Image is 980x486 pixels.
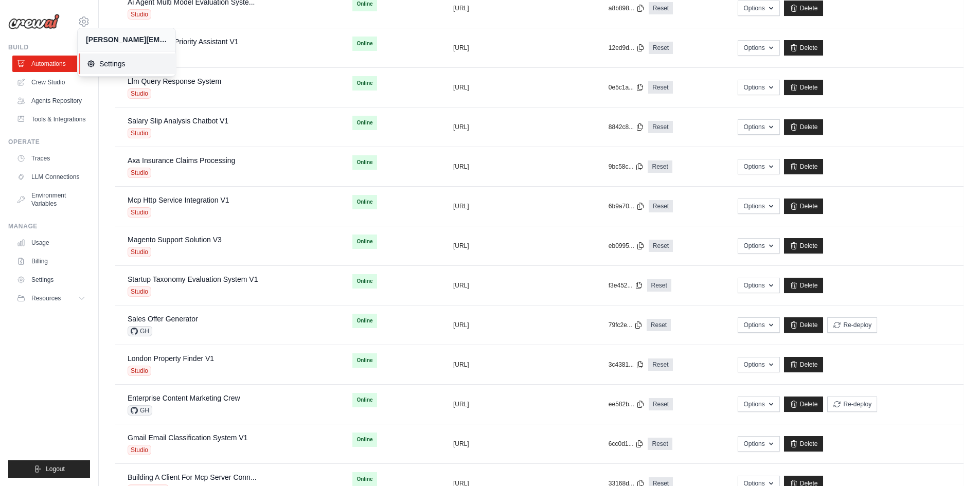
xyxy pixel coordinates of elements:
[352,314,377,328] span: Online
[609,321,643,329] button: 79fc2e...
[352,37,377,51] span: Online
[609,202,645,210] button: 6b9a70...
[79,53,176,74] a: Settings
[827,397,877,412] button: Re-deploy
[647,279,671,292] a: Reset
[784,357,824,372] a: Delete
[609,44,645,52] button: 12ed9d...
[649,200,673,212] a: Reset
[12,187,90,212] a: Environment Variables
[12,56,90,72] a: Automations
[128,128,151,138] span: Studio
[12,235,90,251] a: Usage
[352,274,377,289] span: Online
[352,155,377,170] span: Online
[784,1,824,16] a: Delete
[784,199,824,214] a: Delete
[738,1,779,16] button: Options
[784,119,824,135] a: Delete
[738,80,779,95] button: Options
[87,59,168,69] span: Settings
[8,43,90,51] div: Build
[738,119,779,135] button: Options
[738,199,779,214] button: Options
[609,440,644,448] button: 6cc0d1...
[738,238,779,254] button: Options
[12,93,90,109] a: Agents Repository
[8,222,90,230] div: Manage
[352,195,377,209] span: Online
[12,169,90,185] a: LLM Connections
[648,121,672,133] a: Reset
[128,236,222,244] a: Magento Support Solution V3
[128,117,228,125] a: Salary Slip Analysis Chatbot V1
[128,9,151,20] span: Studio
[8,460,90,478] button: Logout
[649,2,673,14] a: Reset
[12,150,90,167] a: Traces
[784,238,824,254] a: Delete
[352,393,377,407] span: Online
[128,405,152,416] span: GH
[352,116,377,130] span: Online
[827,317,877,333] button: Re-deploy
[609,4,645,12] button: a8b898...
[128,315,198,323] a: Sales Offer Generator
[8,138,90,146] div: Operate
[31,294,61,302] span: Resources
[649,398,673,410] a: Reset
[738,357,779,372] button: Options
[128,77,221,85] a: Llm Query Response System
[128,207,151,218] span: Studio
[648,358,672,371] a: Reset
[609,123,644,131] button: 8842c8...
[352,353,377,368] span: Online
[648,81,672,94] a: Reset
[128,354,214,363] a: London Property Finder V1
[128,445,151,455] span: Studio
[128,196,229,204] a: Mcp Http Service Integration V1
[352,235,377,249] span: Online
[784,317,824,333] a: Delete
[128,38,239,46] a: Outlook Email Priority Assistant V1
[738,397,779,412] button: Options
[609,242,645,250] button: eb0995...
[46,465,65,473] span: Logout
[12,253,90,269] a: Billing
[128,286,151,297] span: Studio
[128,275,258,283] a: Startup Taxonomy Evaluation System V1
[128,473,257,481] a: Building A Client For Mcp Server Conn...
[609,400,645,408] button: ee582b...
[12,74,90,91] a: Crew Studio
[12,111,90,128] a: Tools & Integrations
[609,361,644,369] button: 3c4381...
[12,272,90,288] a: Settings
[128,156,235,165] a: Axa Insurance Claims Processing
[128,168,151,178] span: Studio
[738,436,779,452] button: Options
[352,76,377,91] span: Online
[609,163,644,171] button: 9bc58c...
[647,319,671,331] a: Reset
[784,80,824,95] a: Delete
[648,438,672,450] a: Reset
[609,83,644,92] button: 0e5c1a...
[352,433,377,447] span: Online
[128,247,151,257] span: Studio
[784,278,824,293] a: Delete
[649,42,673,54] a: Reset
[648,160,672,173] a: Reset
[784,397,824,412] a: Delete
[12,290,90,307] button: Resources
[784,40,824,56] a: Delete
[8,14,60,29] img: Logo
[609,281,643,290] button: f3e452...
[784,159,824,174] a: Delete
[738,159,779,174] button: Options
[128,326,152,336] span: GH
[128,434,247,442] a: Gmail Email Classification System V1
[738,317,779,333] button: Options
[86,34,167,45] div: [PERSON_NAME][EMAIL_ADDRESS][PERSON_NAME][DOMAIN_NAME]
[649,240,673,252] a: Reset
[128,88,151,99] span: Studio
